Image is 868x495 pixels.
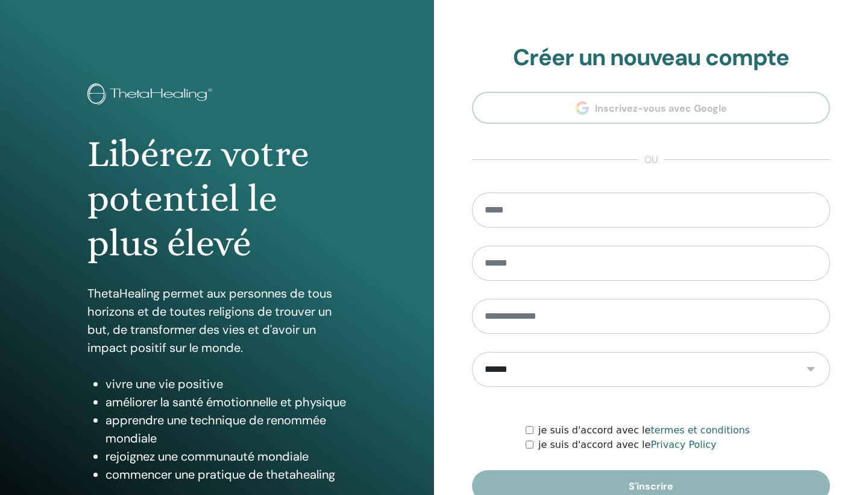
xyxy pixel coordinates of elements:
[538,438,716,452] label: je suis d'accord avec le
[105,465,347,484] li: commencer une pratique de thetahealing
[105,393,347,411] li: améliorer la santé émotionnelle et physique
[472,44,830,72] h2: Créer un nouveau compte
[650,439,716,450] a: Privacy Policy
[105,411,347,447] li: apprendre une technique de renommée mondiale
[650,424,750,436] a: termes et conditions
[105,447,347,465] li: rejoignez une communauté mondiale
[87,132,347,266] h1: Libérez votre potentiel le plus élevé
[87,284,347,357] p: ThetaHealing permet aux personnes de tous horizons et de toutes religions de trouver un but, de t...
[538,423,750,438] label: je suis d'accord avec le
[638,153,664,167] span: ou
[105,375,347,393] li: vivre une vie positive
